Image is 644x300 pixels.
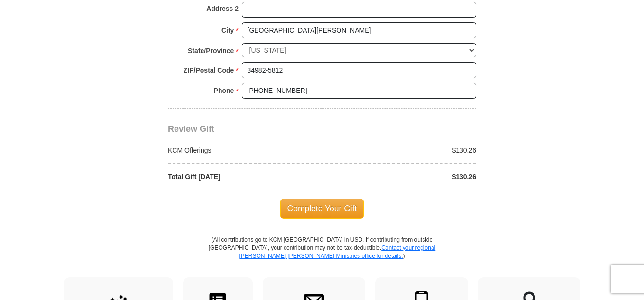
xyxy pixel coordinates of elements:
strong: Phone [214,84,234,97]
a: Contact your regional [PERSON_NAME] [PERSON_NAME] Ministries office for details. [239,245,435,259]
strong: City [221,24,234,37]
strong: Address 2 [206,2,239,15]
span: Review Gift [168,124,214,134]
strong: State/Province [188,44,234,57]
div: $130.26 [322,172,481,182]
div: Total Gift [DATE] [163,172,322,182]
p: (All contributions go to KCM [GEOGRAPHIC_DATA] in USD. If contributing from outside [GEOGRAPHIC_D... [208,236,436,277]
strong: ZIP/Postal Code [184,64,234,77]
span: Complete Your Gift [280,199,364,218]
div: KCM Offerings [163,145,322,155]
div: $130.26 [322,145,481,155]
